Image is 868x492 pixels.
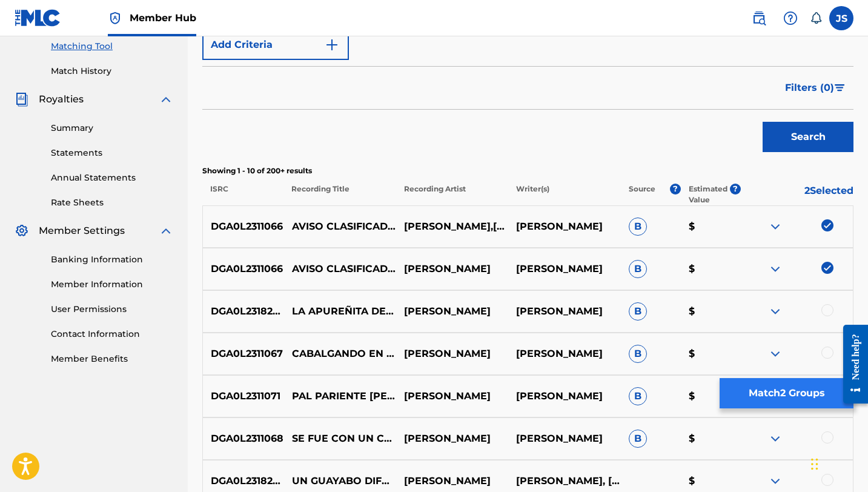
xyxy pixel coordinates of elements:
a: Matching Tool [51,40,173,53]
a: Rate Sheets [51,196,173,209]
p: SE FUE CON UN COLEADOR (FEAT. [PERSON_NAME]) [284,431,396,446]
img: expand [159,224,173,238]
p: Writer(s) [508,184,621,205]
img: 9d2ae6d4665cec9f34b9.svg [325,38,339,52]
p: AVISO CLASIFICADO [284,262,396,276]
a: Contact Information [51,328,173,341]
img: expand [159,92,173,107]
img: filter [835,84,845,91]
img: MLC Logo [15,9,61,27]
p: $ [681,431,741,446]
a: Match History [51,65,173,78]
span: B [629,260,647,278]
p: LA APUREÑITA DE ORO (FEAT. [PERSON_NAME]) [284,304,396,319]
p: PAL PARIENTE [PERSON_NAME] (FEAT. [PERSON_NAME]) [284,389,396,404]
iframe: Resource Center [834,315,868,413]
p: [PERSON_NAME] [396,304,508,319]
span: B [629,218,647,236]
p: [PERSON_NAME] [396,347,508,361]
div: Widget de chat [807,434,868,492]
a: User Permissions [51,303,173,316]
p: [PERSON_NAME] [396,431,508,446]
p: [PERSON_NAME] [508,431,620,446]
p: $ [681,304,741,319]
img: expand [768,304,783,319]
img: deselect [821,262,833,274]
p: DGA0L2311071 [203,389,284,404]
img: Top Rightsholder [108,11,122,25]
p: DGA0L2311068 [203,431,284,446]
img: expand [768,219,783,234]
img: expand [768,431,783,446]
div: Arrastrar [811,446,818,482]
span: ? [670,184,681,194]
p: $ [681,219,741,234]
img: Member Settings [15,224,29,238]
p: Showing 1 - 10 of 200+ results [202,165,853,176]
p: DGA0L2311066 [203,262,284,276]
span: Member Settings [39,224,125,238]
span: B [629,430,647,448]
div: User Menu [829,6,853,30]
p: [PERSON_NAME] [508,262,620,276]
p: DGA0L2311067 [203,347,284,361]
p: [PERSON_NAME] [508,304,620,319]
iframe: Chat Widget [807,434,868,492]
button: Filters (0) [778,73,853,103]
button: Add Criteria [202,30,349,60]
button: Match2 Groups [720,378,853,408]
p: $ [681,474,741,488]
p: 2 Selected [741,184,853,205]
img: deselect [821,219,833,231]
p: [PERSON_NAME],[PERSON_NAME] [396,219,508,234]
span: B [629,345,647,363]
p: [PERSON_NAME], [PERSON_NAME] [508,474,620,488]
p: CABALGANDO EN CHURUGUARA (FEAT. [PERSON_NAME]) [284,347,396,361]
p: $ [681,347,741,361]
p: DGA0L2311066 [203,219,284,234]
a: Annual Statements [51,171,173,184]
p: Recording Title [283,184,396,205]
p: ISRC [202,184,283,205]
a: Banking Information [51,253,173,266]
span: B [629,387,647,405]
a: Public Search [747,6,771,30]
span: Member Hub [130,11,196,25]
p: [PERSON_NAME] [508,389,620,404]
p: Estimated Value [689,184,730,205]
img: search [752,11,766,25]
img: expand [768,262,783,276]
a: Member Information [51,278,173,291]
p: AVISO CLASIFICADO [284,219,396,234]
p: $ [681,389,741,404]
span: B [629,302,647,321]
img: expand [768,347,783,361]
p: $ [681,262,741,276]
button: Search [763,122,853,152]
a: Member Benefits [51,353,173,365]
div: Notifications [810,12,822,24]
p: Recording Artist [396,184,508,205]
p: UN GUAYABO DIFERENTE (FEAT. [PERSON_NAME]) [284,474,396,488]
div: Help [778,6,803,30]
p: [PERSON_NAME] [508,347,620,361]
span: Royalties [39,92,84,107]
p: DGA0L2318283 [203,474,284,488]
p: [PERSON_NAME] [396,474,508,488]
img: Royalties [15,92,29,107]
p: DGA0L2318284 [203,304,284,319]
p: Source [629,184,655,205]
a: Statements [51,147,173,159]
a: Summary [51,122,173,135]
span: ? [730,184,741,194]
img: expand [768,474,783,488]
p: [PERSON_NAME] [396,262,508,276]
img: help [783,11,798,25]
p: [PERSON_NAME] [396,389,508,404]
span: Filters ( 0 ) [785,81,834,95]
p: [PERSON_NAME] [508,219,620,234]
